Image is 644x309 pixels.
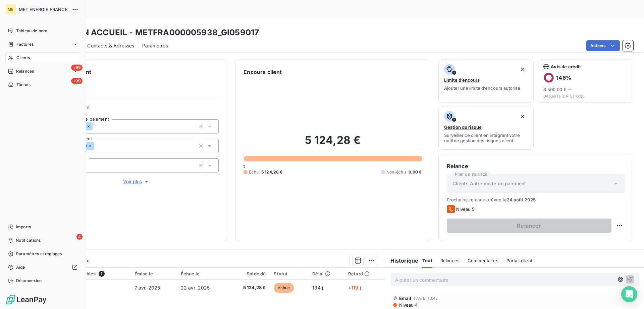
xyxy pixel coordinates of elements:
[54,271,126,277] div: Pièces comptables
[274,283,294,293] span: échue
[399,296,412,301] span: Email
[142,42,168,49] span: Paramètres
[181,271,224,276] div: Échue le
[16,224,31,230] span: Imports
[87,42,134,49] span: Contacts & Adresses
[444,77,480,83] span: Limite d’encours
[16,251,62,257] span: Paramètres et réglages
[249,169,259,175] span: Échu
[16,278,42,284] span: Déconnexion
[123,178,150,185] span: Voir plus
[76,234,83,240] span: 4
[447,162,625,170] h6: Relance
[444,124,482,130] span: Gestion du risque
[5,66,80,77] a: +99Relances
[232,284,266,291] span: 5 124,28 €
[41,68,219,76] h6: Informations client
[409,169,422,175] span: 0,00 €
[348,271,381,276] div: Retard
[5,294,47,305] img: Logo LeanPay
[244,68,282,76] h6: Encours client
[447,197,625,202] span: Prochaine relance prévue le
[99,271,105,277] span: 1
[232,271,266,276] div: Solde dû
[5,222,80,232] a: Imports
[5,52,80,63] a: Clients
[348,285,361,291] span: +119 j
[447,219,611,233] button: Relancer
[71,65,83,71] span: +99
[452,180,526,187] span: Clients Autre mode de paiement
[586,40,620,51] button: Actions
[5,26,80,36] a: Tableau de bord
[440,258,460,263] span: Relances
[543,94,628,98] span: Depuis le [DATE] 16:20
[386,169,406,175] span: Non-échu
[16,82,31,88] span: Tâches
[54,105,219,114] span: Propriétés Client
[5,39,80,50] a: Factures
[5,79,80,90] a: +99Tâches
[71,78,83,84] span: +99
[135,285,160,291] span: 7 avr. 2025
[181,285,210,291] span: 22 avr. 2025
[468,258,498,263] span: Commentaires
[5,262,80,273] a: Aide
[398,302,418,308] span: Niveau 4
[243,164,245,169] span: 0
[16,28,47,34] span: Tableau de bord
[506,258,532,263] span: Portail client
[422,258,432,263] span: Tout
[94,143,100,149] input: Ajouter une valeur
[385,257,419,265] h6: Historique
[456,206,475,212] span: Niveau 5
[16,41,34,47] span: Factures
[312,285,323,291] span: 134 j
[438,60,534,103] button: Limite d’encoursAjouter une limite d’encours autorisé
[93,123,98,129] input: Ajouter une valeur
[16,55,30,61] span: Clients
[414,296,438,300] span: [DATE] 13:43
[135,271,173,276] div: Émise le
[543,87,567,92] span: 3 500,00 €
[438,107,534,150] button: Gestion du risqueSurveiller ce client en intégrant votre outil de gestion des risques client.
[244,133,422,154] h2: 5 124,28 €
[16,264,25,270] span: Aide
[274,271,304,276] div: Statut
[59,27,259,39] h3: LE BON ACCUEIL - METFRA000005938_GI059017
[556,74,571,81] h6: 146 %
[54,178,219,185] button: Voir plus
[16,237,41,243] span: Notifications
[16,68,34,74] span: Relances
[621,286,637,302] div: Open Intercom Messenger
[444,132,528,143] span: Surveiller ce client en intégrant votre outil de gestion des risques client.
[312,271,340,276] div: Délai
[444,85,520,91] span: Ajouter une limite d’encours autorisé
[261,169,283,175] span: 5 124,28 €
[551,64,581,69] span: Avis de crédit
[5,248,80,259] a: Paramètres et réglages
[507,197,536,202] span: 24 août 2025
